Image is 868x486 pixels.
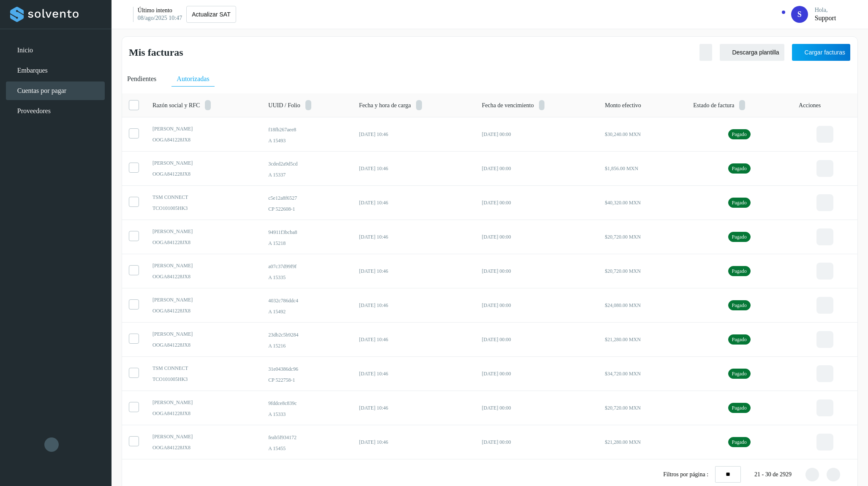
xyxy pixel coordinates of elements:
[152,312,253,319] span: OOGA841228JX8
[353,132,384,138] span: [DATE] 10:46
[152,101,207,110] span: Razón social y RFC
[24,46,41,54] a: Inicio
[267,138,340,145] span: A 15493
[267,453,340,461] span: A 15455
[152,417,253,424] span: OOGA841228JX8
[24,87,85,95] a: Cuentas por pagar
[732,377,750,383] p: Pagado
[152,441,253,448] span: [PERSON_NAME]
[701,43,775,61] button: Descarga plantilla
[267,299,340,310] span: 4032c786ddc4
[152,266,253,273] span: [PERSON_NAME]
[732,272,750,278] p: Pagado
[6,61,105,80] div: Embarques
[782,43,851,61] button: Cargar facturas
[152,301,253,308] span: [PERSON_NAME]
[267,264,340,274] span: a07c37d99f9f
[152,406,253,413] span: [PERSON_NAME]
[127,75,163,83] span: Pendientes
[152,452,253,459] span: OOGA841228JX8
[201,6,253,23] button: Actualizar SAT
[152,277,253,284] span: OOGA841228JX8
[267,440,340,450] span: feab5f934172
[732,307,750,313] p: Pagado
[353,342,384,348] span: [DATE] 10:46
[353,272,384,278] span: [DATE] 10:46
[481,307,512,313] span: [DATE] 00:00
[152,125,253,133] span: [PERSON_NAME]
[267,159,340,169] span: 3cded2a9d5cd
[353,101,418,110] span: Fecha y hora de carga
[718,49,770,55] span: Descarga plantilla
[607,412,646,418] span: $20,720.00 MXN
[6,81,105,100] div: Cuentas por pagar
[732,202,750,208] p: Pagado
[607,307,646,313] span: $24,080.00 MXN
[152,171,253,179] span: OOGA841228JX8
[607,202,646,208] span: $40,320.00 MXN
[481,412,512,418] span: [DATE] 00:00
[607,101,651,110] span: Monto efectivo
[267,173,340,180] span: A 15337
[152,242,253,249] span: OOGA841228JX8
[732,237,750,243] p: Pagado
[481,342,512,348] span: [DATE] 00:00
[607,272,646,278] span: $20,720.00 MXN
[607,377,646,383] span: $34,720.00 MXN
[692,101,745,110] span: Estado de factura
[267,208,340,215] span: CP 522608-1
[24,107,65,115] a: Proveedores
[267,229,340,239] span: 94911f3bcba8
[129,46,191,59] h4: Mis facturas
[267,405,340,415] span: 9fddce8c839c
[481,202,512,208] span: [DATE] 00:00
[803,14,830,22] p: Support
[481,167,512,173] span: [DATE] 00:00
[732,447,750,453] p: Pagado
[481,101,545,110] span: Fecha de vencimiento
[267,369,340,380] span: 31e04386dc96
[732,342,750,348] p: Pagado
[144,7,186,14] p: Último intento
[267,243,340,250] span: A 15218
[607,447,645,453] span: $21,280.00 MXN
[804,101,830,110] span: Acciones
[152,206,253,214] span: TCO101005HK3
[206,11,248,17] span: Actualizar SAT
[732,167,750,173] p: Pagado
[144,14,196,22] p: 08/ago/2025 10:47
[481,237,512,243] span: [DATE] 00:00
[267,124,340,134] span: f18fb267aee8
[732,412,750,418] p: Pagado
[481,447,512,453] span: [DATE] 00:00
[353,202,384,208] span: [DATE] 10:46
[353,237,384,243] span: [DATE] 10:46
[803,7,830,14] p: Hola,
[607,342,645,348] span: $21,280.00 MXN
[267,278,340,285] span: A 15335
[267,313,340,320] span: A 15492
[267,383,340,391] span: CP 522758-1
[353,412,384,418] span: [DATE] 10:46
[353,377,384,383] span: [DATE] 10:46
[152,371,253,378] span: TSM CONNECT
[353,307,384,313] span: [DATE] 10:46
[267,101,301,110] span: UUID / Folio
[152,160,253,168] span: [PERSON_NAME]
[267,418,340,426] span: A 15333
[267,348,340,356] span: A 15216
[152,231,253,238] span: [PERSON_NAME]
[152,382,253,389] span: TCO101005HK3
[184,75,223,83] span: Autorizadas
[152,336,253,343] span: [PERSON_NAME]
[800,49,845,55] span: Cargar facturas
[6,102,105,120] div: Proveedores
[152,136,253,144] span: OOGA841228JX8
[267,194,340,204] span: c5e12a8f6527
[6,41,105,60] div: Inicio
[481,377,512,383] span: [DATE] 00:00
[267,334,340,345] span: 23db2c5b9284
[353,167,384,173] span: [DATE] 10:46
[24,66,61,74] a: Embarques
